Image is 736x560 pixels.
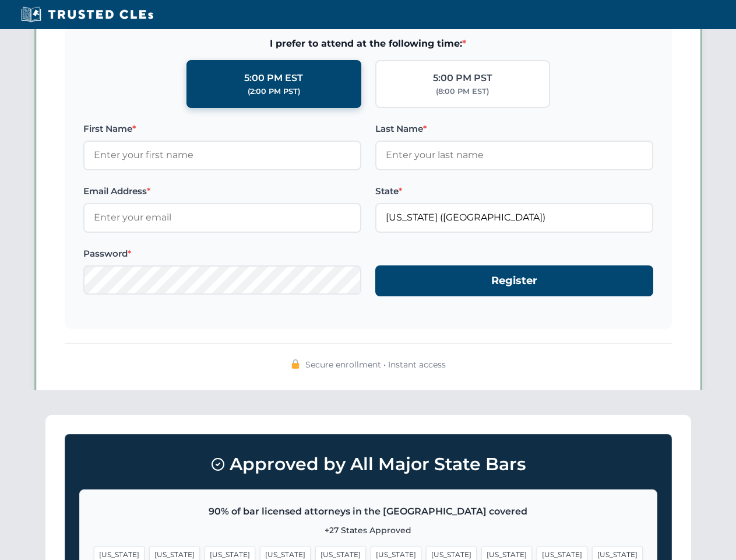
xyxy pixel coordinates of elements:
[433,71,492,86] div: 5:00 PM PST
[375,265,653,296] button: Register
[83,36,653,51] span: I prefer to attend at the following time:
[94,524,643,537] p: +27 States Approved
[291,359,300,369] img: 🔒
[436,86,489,97] div: (8:00 PM EST)
[375,203,653,232] input: Florida (FL)
[305,358,446,371] span: Secure enrollment • Instant access
[83,141,361,170] input: Enter your first name
[83,203,361,232] input: Enter your email
[83,184,361,198] label: Email Address
[94,504,643,519] p: 90% of bar licensed attorneys in the [GEOGRAPHIC_DATA] covered
[375,141,653,170] input: Enter your last name
[244,71,303,86] div: 5:00 PM EST
[375,122,653,136] label: Last Name
[248,86,300,97] div: (2:00 PM PST)
[83,122,361,136] label: First Name
[79,449,657,480] h3: Approved by All Major State Bars
[83,247,361,261] label: Password
[17,6,157,23] img: Trusted CLEs
[375,184,653,198] label: State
